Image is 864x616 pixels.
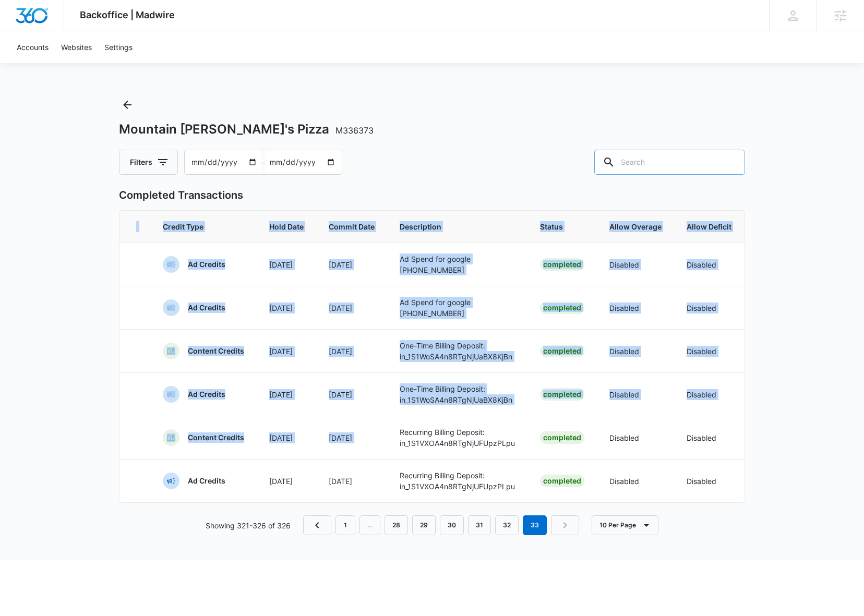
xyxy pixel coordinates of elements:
p: Ad Credits [188,303,225,313]
p: One-Time Billing Deposit: in_1S1WoSA4n8RTgNjUaBX8KjBn [400,383,515,405]
p: Content Credits [188,346,244,356]
p: Ad Credits [188,389,225,400]
p: Showing 321-326 of 326 [206,520,291,531]
p: Recurring Billing Deposit: in_1S1VXOA4n8RTgNjUFUpzPLpu [400,427,515,449]
p: [DATE] [269,389,304,400]
button: 10 Per Page [592,515,658,535]
span: Status [540,221,584,232]
div: Completed [540,301,584,314]
p: [DATE] [329,259,375,270]
div: Completed [540,345,584,357]
p: Ad Spend for google [PHONE_NUMBER] [400,253,515,275]
a: Page 31 [468,515,491,535]
p: Disabled [609,346,662,357]
p: Content Credits [188,432,244,443]
p: [DATE] [329,303,375,313]
h1: Mountain [PERSON_NAME]'s Pizza [119,122,374,137]
span: Credit Type [163,221,244,232]
nav: Pagination [303,515,579,535]
p: [DATE] [329,346,375,357]
p: [DATE] [269,432,304,443]
p: Disabled [687,259,731,270]
p: [DATE] [329,476,375,487]
a: Page 30 [440,515,464,535]
a: Page 29 [412,515,436,535]
p: Disabled [609,259,662,270]
p: Disabled [609,389,662,400]
span: M336373 [335,125,374,136]
button: Filters [119,150,178,175]
span: Hold Date [269,221,304,232]
a: Previous Page [303,515,331,535]
p: [DATE] [269,259,304,270]
span: Commit Date [329,221,375,232]
p: [DATE] [329,432,375,443]
p: Disabled [609,432,662,443]
p: Recurring Billing Deposit: in_1S1VXOA4n8RTgNjUFUpzPLpu [400,470,515,492]
p: Ad Credits [188,259,225,270]
input: Search [594,150,745,175]
p: Disabled [687,432,731,443]
p: [DATE] [269,303,304,313]
span: Backoffice | Madwire [80,9,175,20]
a: Page 1 [335,515,355,535]
a: Accounts [10,31,55,63]
p: [DATE] [329,389,375,400]
p: Disabled [687,389,731,400]
p: Disabled [687,476,731,487]
em: 33 [523,515,547,535]
p: Ad Spend for google [PHONE_NUMBER] [400,297,515,319]
div: Completed [540,431,584,444]
p: Ad Credits [188,476,225,486]
p: [DATE] [269,476,304,487]
span: – [261,157,265,168]
p: Disabled [687,346,731,357]
span: Description [400,221,515,232]
div: Completed [540,388,584,401]
div: Completed [540,258,584,271]
p: [DATE] [269,346,304,357]
a: Page 32 [495,515,519,535]
a: Websites [55,31,98,63]
p: Completed Transactions [119,187,745,203]
button: Back [119,96,136,113]
span: Allow Overage [609,221,662,232]
a: Page 28 [385,515,408,535]
div: Completed [540,475,584,487]
p: Disabled [687,303,731,313]
span: Allow Deficit [687,221,731,232]
p: One-Time Billing Deposit: in_1S1WoSA4n8RTgNjUaBX8KjBn [400,340,515,362]
p: Disabled [609,303,662,313]
p: Disabled [609,476,662,487]
a: Settings [98,31,139,63]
